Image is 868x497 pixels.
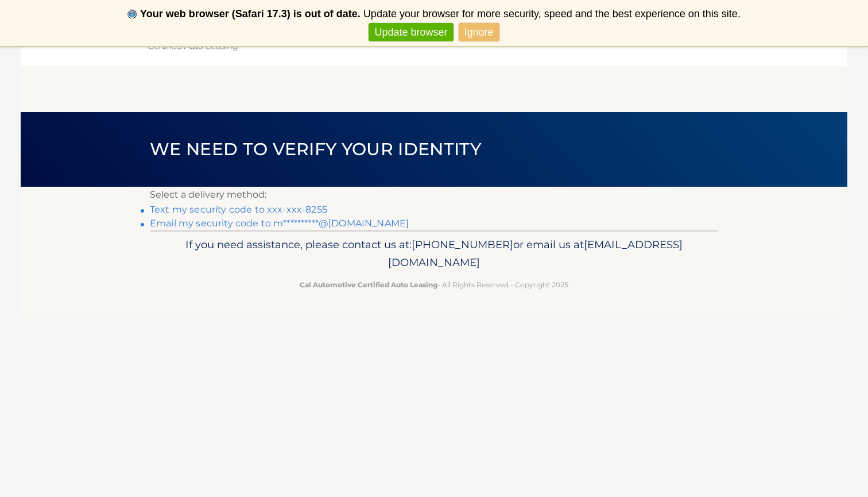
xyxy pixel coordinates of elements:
a: Ignore [459,23,499,42]
span: We need to verify your identity [150,138,481,160]
p: If you need assistance, please contact us at: or email us at [157,236,711,272]
span: [PHONE_NUMBER] [412,238,513,251]
a: Update browser [369,23,453,42]
p: Select a delivery method: [150,187,718,203]
a: Text my security code to xxx-xxx-8255 [150,204,327,215]
span: Update your browser for more security, speed and the best experience on this site. [363,8,741,20]
a: Email my security code to m**********@[DOMAIN_NAME] [150,218,409,229]
strong: Cal Automotive Certified Auto Leasing [300,280,437,289]
b: Your web browser (Safari 17.3) is out of date. [140,8,361,20]
p: - All Rights Reserved - Copyright 2025 [157,279,711,291]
